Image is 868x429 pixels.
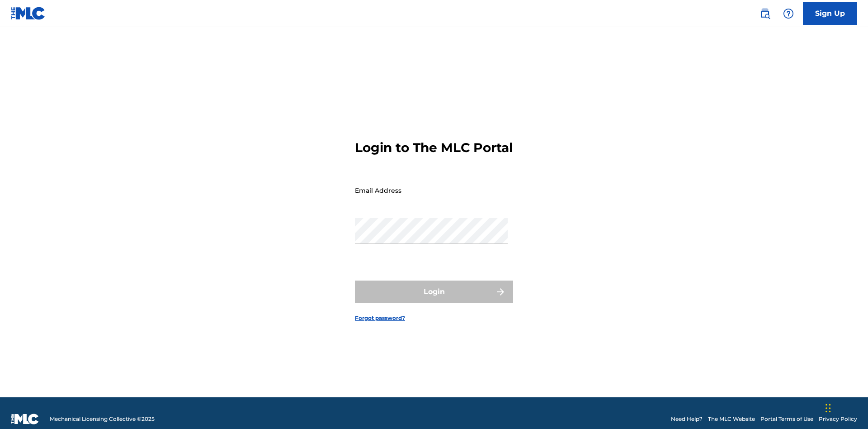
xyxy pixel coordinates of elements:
img: logo [11,414,39,424]
a: Need Help? [671,415,703,423]
a: The MLC Website [708,415,755,423]
span: Mechanical Licensing Collective © 2025 [50,415,155,423]
img: help [783,8,794,19]
div: Drag [826,395,831,422]
iframe: Chat Widget [823,386,868,429]
a: Sign Up [803,2,857,25]
h3: Login to The MLC Portal [355,140,513,156]
img: search [759,8,770,19]
a: Privacy Policy [819,415,857,423]
a: Portal Terms of Use [760,415,813,423]
img: MLC Logo [11,7,46,20]
a: Forgot password? [355,314,405,322]
div: Help [779,5,797,23]
a: Public Search [756,5,774,23]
